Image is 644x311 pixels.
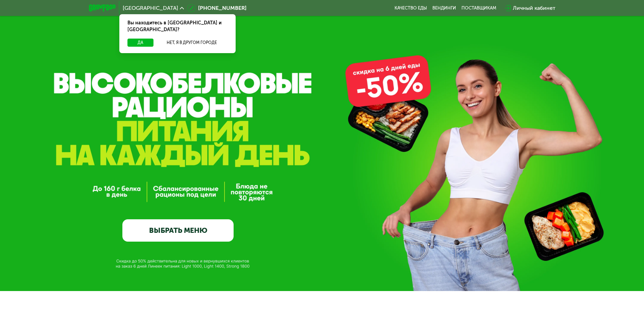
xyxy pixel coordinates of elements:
[123,5,178,11] span: [GEOGRAPHIC_DATA]
[395,5,427,11] a: Качество еды
[127,39,153,47] button: Да
[122,219,234,242] a: ВЫБРАТЬ МЕНЮ
[119,14,236,39] div: Вы находитесь в [GEOGRAPHIC_DATA] и [GEOGRAPHIC_DATA]?
[461,5,496,11] div: поставщикам
[187,4,246,12] a: [PHONE_NUMBER]
[156,39,228,47] button: Нет, я в другом городе
[432,5,456,11] a: Вендинги
[513,4,555,12] div: Личный кабинет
